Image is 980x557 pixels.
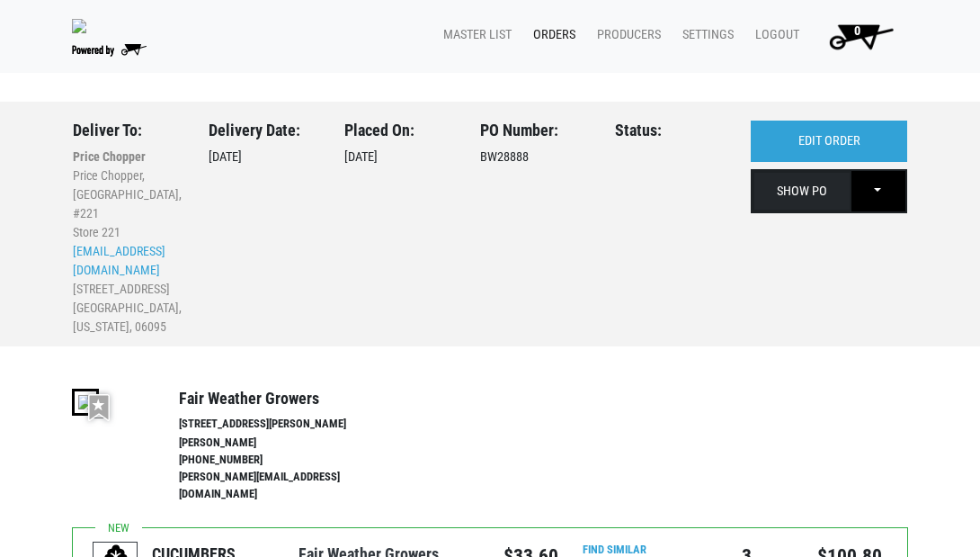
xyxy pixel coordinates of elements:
a: Settings [668,18,741,52]
h3: Deliver To: [73,121,182,140]
li: [PERSON_NAME] [179,435,410,452]
h3: PO Number: [480,121,589,140]
img: original-fc7597fdc6adbb9d0e2ae620e786d1a2.jpg [72,19,86,33]
li: [GEOGRAPHIC_DATA], [US_STATE], 06095 [73,299,182,337]
span: 0 [854,23,860,39]
b: Price Chopper [73,149,146,164]
a: Orders [519,18,583,52]
a: Producers [583,18,668,52]
a: [EMAIL_ADDRESS][DOMAIN_NAME] [73,244,165,277]
a: EDIT ORDER [751,121,907,162]
div: [DATE] [209,121,317,337]
h3: Status: [615,121,724,140]
a: 0 [806,18,908,54]
div: [DATE] [344,121,453,337]
li: [STREET_ADDRESS][PERSON_NAME] [179,416,410,433]
img: thumbnail-66b73ed789e5fdb011f67f3ae1eff6c2.png [72,389,99,416]
li: [PERSON_NAME][EMAIL_ADDRESS][DOMAIN_NAME] [179,469,410,503]
h3: Placed On: [344,121,453,140]
li: Store 221 [73,223,182,242]
a: Master List [429,18,519,52]
img: Powered by Big Wheelbarrow [72,44,147,57]
h4: Fair Weather Growers [179,389,410,409]
img: Cart [821,18,901,54]
a: SHOW PO [753,171,851,212]
span: BW28888 [480,149,529,165]
li: [PHONE_NUMBER] [179,452,410,469]
li: Price Chopper, [GEOGRAPHIC_DATA], #221 [73,166,182,223]
a: Logout [741,18,806,52]
h3: Delivery Date: [209,121,317,140]
li: [STREET_ADDRESS] [73,280,182,299]
a: Find Similar [583,543,646,556]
